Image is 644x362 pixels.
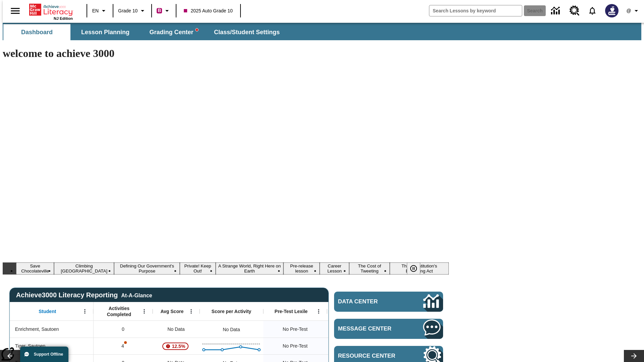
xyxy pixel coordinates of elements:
[153,321,200,338] div: No Data, Enrichment, Sautoen
[114,262,180,275] button: Slide 3 Defining Our Government's Purpose
[283,326,308,333] span: No Pre-Test, Enrichment, Sautoen
[140,24,207,40] button: Grading Center
[327,338,391,354] div: No Data, Tiger, Sautoen
[39,308,56,314] span: Student
[196,28,198,31] svg: writing assistant alert
[21,28,53,36] span: Dashboard
[20,347,68,362] button: Support Offline
[338,298,401,305] span: Data Center
[216,262,284,275] button: Slide 5 A Strange World, Right Here on Earth
[122,326,124,333] span: 0
[97,305,141,317] span: Activities Completed
[139,306,149,316] button: Open Menu
[547,2,566,20] a: Data Center
[623,5,644,17] button: Profile/Settings
[54,16,73,20] span: NJ Edition
[164,322,188,336] span: No Data
[3,24,286,40] div: SubNavbar
[314,306,324,316] button: Open Menu
[15,343,46,350] span: Tiger, Sautoen
[407,262,420,275] button: Pause
[3,23,641,40] div: SubNavbar
[15,326,59,333] span: Enrichment, Sautoen
[349,262,390,275] button: Slide 8 The Cost of Tweeting
[601,2,623,19] button: Select a new avatar
[283,343,308,350] span: No Pre-Test, Tiger, Sautoen
[72,24,139,40] button: Lesson Planning
[169,340,188,352] span: 12.5%
[81,28,129,36] span: Lesson Planning
[94,321,153,338] div: 0, Enrichment, Sautoen
[34,352,63,357] span: Support Offline
[209,24,285,40] button: Class/Student Settings
[94,338,153,354] div: 4, One or more Activity scores may be invalid., Tiger, Sautoen
[186,306,196,316] button: Open Menu
[338,325,403,332] span: Message Center
[584,2,601,19] a: Notifications
[605,4,619,17] img: Avatar
[154,5,174,17] button: Boost Class color is violet red. Change class color
[212,308,252,314] span: Score per Activity
[624,350,644,362] button: Lesson carousel, Next
[3,24,70,40] button: Dashboard
[16,262,54,275] button: Slide 1 Save Chocolateville
[92,7,99,14] span: EN
[3,47,449,60] h1: welcome to achieve 3000
[275,308,308,314] span: Pre-Test Lexile
[121,343,125,350] p: 4
[54,262,114,275] button: Slide 2 Climbing Mount Tai
[29,3,73,16] a: Home
[334,319,443,339] a: Message Center
[118,7,138,14] span: Grade 10
[184,7,232,14] span: 2025 Auto Grade 10
[338,353,403,359] span: Resource Center
[180,262,215,275] button: Slide 4 Private! Keep Out!
[283,262,320,275] button: Slide 6 Pre-release lesson
[327,321,391,338] div: No Data, Enrichment, Sautoen
[153,338,200,354] div: , 12.5%, Attention! This student's Average First Try Score of 12.5% is below 65%, Tiger, Sautoen
[390,262,449,275] button: Slide 9 The Constitution's Balancing Act
[626,7,631,14] span: @
[566,2,584,20] a: Resource Center, Will open in new tab
[320,262,349,275] button: Slide 7 Career Lesson
[158,6,161,15] span: B
[219,323,243,336] div: No Data, Enrichment, Sautoen
[121,291,152,299] div: At-A-Glance
[429,5,522,16] input: search field
[149,28,198,36] span: Grading Center
[334,292,443,312] a: Data Center
[160,308,183,314] span: Avg Score
[5,1,25,21] button: Open side menu
[29,2,73,20] div: Home
[80,306,90,316] button: Open Menu
[407,262,427,275] div: Pause
[16,291,152,299] span: Achieve3000 Literacy Reporting
[115,5,149,17] button: Grade: Grade 10, Select a grade
[89,5,111,17] button: Language: EN, Select a language
[214,28,280,36] span: Class/Student Settings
